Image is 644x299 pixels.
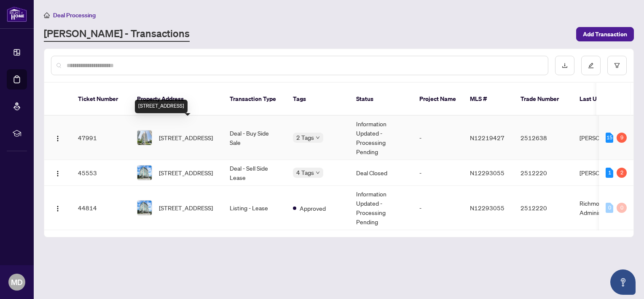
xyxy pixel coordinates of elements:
[349,83,413,116] th: Status
[71,160,130,186] td: 45553
[606,168,613,178] div: 1
[470,204,504,212] span: N12293055
[573,83,636,116] th: Last Updated By
[470,169,504,177] span: N12293055
[54,170,61,177] img: Logo
[54,135,61,142] img: Logo
[137,166,152,180] img: thumbnail-img
[53,11,96,19] span: Deal Processing
[514,186,573,230] td: 2512220
[617,203,627,213] div: 0
[316,171,320,175] span: down
[44,27,190,42] a: [PERSON_NAME] - Transactions
[413,160,463,186] td: -
[581,56,601,75] button: edit
[51,201,64,215] button: Logo
[7,6,27,22] img: logo
[610,269,636,295] button: Open asap
[514,116,573,160] td: 2512638
[470,134,504,141] span: N12219427
[614,63,620,68] span: filter
[413,186,463,230] td: -
[223,186,286,230] td: Listing - Lease
[583,27,627,41] span: Add Transaction
[71,116,130,160] td: 47991
[349,186,413,230] td: Information Updated - Processing Pending
[286,83,349,116] th: Tags
[606,133,613,143] div: 15
[44,12,50,18] span: home
[463,83,514,116] th: MLS #
[223,160,286,186] td: Deal - Sell Side Lease
[617,133,627,143] div: 9
[54,205,61,212] img: Logo
[576,27,634,41] button: Add Transaction
[159,133,213,142] span: [STREET_ADDRESS]
[617,168,627,178] div: 2
[606,203,613,213] div: 0
[316,136,320,140] span: down
[51,131,64,144] button: Logo
[135,100,188,113] div: [STREET_ADDRESS]
[159,168,213,177] span: [STREET_ADDRESS]
[514,160,573,186] td: 2512220
[349,116,413,160] td: Information Updated - Processing Pending
[137,130,152,145] img: thumbnail-img
[159,203,213,212] span: [STREET_ADDRESS]
[349,160,413,186] td: Deal Closed
[562,63,568,68] span: download
[413,83,463,116] th: Project Name
[130,83,223,116] th: Property Address
[223,83,286,116] th: Transaction Type
[555,56,574,75] button: download
[607,56,627,75] button: filter
[514,83,573,116] th: Trade Number
[11,276,23,288] span: MD
[223,116,286,160] td: Deal - Buy Side Sale
[588,63,594,68] span: edit
[71,186,130,230] td: 44814
[137,201,152,215] img: thumbnail-img
[296,133,314,142] span: 2 Tags
[573,160,636,186] td: [PERSON_NAME]
[51,166,64,179] button: Logo
[413,116,463,160] td: -
[296,168,314,177] span: 4 Tags
[300,204,326,213] span: Approved
[573,116,636,160] td: [PERSON_NAME]
[573,186,636,230] td: Richmond Hill Administrator
[71,83,130,116] th: Ticket Number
